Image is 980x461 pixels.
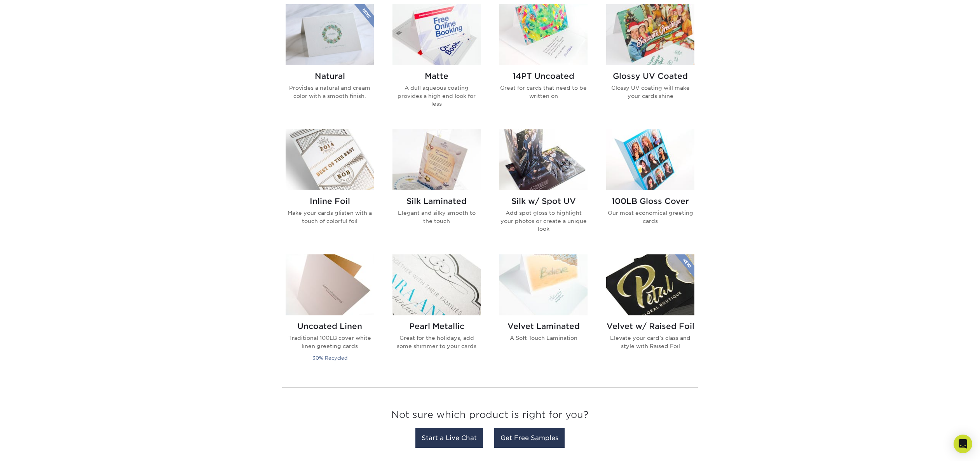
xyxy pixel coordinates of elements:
[499,71,588,81] h2: 14PT Uncoated
[392,71,481,81] h2: Matte
[286,197,374,206] h2: Inline Foil
[286,334,374,350] p: Traditional 100LB cover white linen greeting cards
[606,254,694,315] img: Velvet w/ Raised Foil Greeting Cards
[392,4,481,65] img: Matte Greeting Cards
[392,197,481,206] h2: Silk Laminated
[392,129,481,245] a: Silk Laminated Greeting Cards Silk Laminated Elegant and silky smooth to the touch
[286,129,374,190] img: Inline Foil Greeting Cards
[286,4,374,65] img: Natural Greeting Cards
[606,129,694,190] img: 100LB Gloss Cover Greeting Cards
[286,209,374,225] p: Make your cards glisten with a touch of colorful foil
[286,254,374,372] a: Uncoated Linen Greeting Cards Uncoated Linen Traditional 100LB cover white linen greeting cards 3...
[392,334,481,350] p: Great for the holidays, add some shimmer to your cards
[606,334,694,350] p: Elevate your card’s class and style with Raised Foil
[606,4,694,120] a: Glossy UV Coated Greeting Cards Glossy UV Coated Glossy UV coating will make your cards shine
[392,254,481,372] a: Pearl Metallic Greeting Cards Pearl Metallic Great for the holidays, add some shimmer to your cards
[606,209,694,225] p: Our most economical greeting cards
[392,322,481,331] h2: Pearl Metallic
[499,197,588,206] h2: Silk w/ Spot UV
[392,254,481,315] img: Pearl Metallic Greeting Cards
[286,254,374,315] img: Uncoated Linen Greeting Cards
[286,322,374,331] h2: Uncoated Linen
[499,209,588,233] p: Add spot gloss to highlight your photos or create a unique look
[282,403,698,430] h3: Not sure which product is right for you?
[286,71,374,81] h2: Natural
[499,4,588,65] img: 14PT Uncoated Greeting Cards
[499,84,588,100] p: Great for cards that need to be written on
[606,322,694,331] h2: Velvet w/ Raised Foil
[499,322,588,331] h2: Velvet Laminated
[499,254,588,315] img: Velvet Laminated Greeting Cards
[675,254,694,278] img: New Product
[392,84,481,108] p: A dull aqueous coating provides a high end look for less
[392,209,481,225] p: Elegant and silky smooth to the touch
[606,129,694,245] a: 100LB Gloss Cover Greeting Cards 100LB Gloss Cover Our most economical greeting cards
[606,4,694,65] img: Glossy UV Coated Greeting Cards
[415,428,483,448] a: Start a Live Chat
[286,4,374,120] a: Natural Greeting Cards Natural Provides a natural and cream color with a smooth finish.
[606,197,694,206] h2: 100LB Gloss Cover
[499,129,588,190] img: Silk w/ Spot UV Greeting Cards
[606,71,694,81] h2: Glossy UV Coated
[954,435,972,453] div: Open Intercom Messenger
[499,334,588,342] p: A Soft Touch Lamination
[494,428,565,448] a: Get Free Samples
[606,84,694,100] p: Glossy UV coating will make your cards shine
[392,129,481,190] img: Silk Laminated Greeting Cards
[286,129,374,245] a: Inline Foil Greeting Cards Inline Foil Make your cards glisten with a touch of colorful foil
[499,129,588,245] a: Silk w/ Spot UV Greeting Cards Silk w/ Spot UV Add spot gloss to highlight your photos or create ...
[606,254,694,372] a: Velvet w/ Raised Foil Greeting Cards Velvet w/ Raised Foil Elevate your card’s class and style wi...
[392,4,481,120] a: Matte Greeting Cards Matte A dull aqueous coating provides a high end look for less
[499,4,588,120] a: 14PT Uncoated Greeting Cards 14PT Uncoated Great for cards that need to be written on
[354,4,374,28] img: New Product
[286,84,374,100] p: Provides a natural and cream color with a smooth finish.
[499,254,588,372] a: Velvet Laminated Greeting Cards Velvet Laminated A Soft Touch Lamination
[312,355,347,361] small: 30% Recycled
